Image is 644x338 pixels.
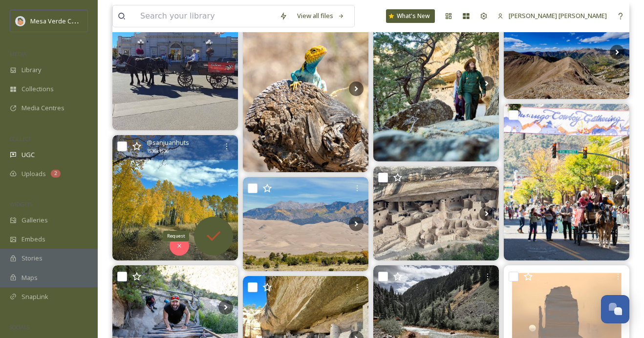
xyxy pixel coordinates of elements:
[509,11,607,20] span: [PERSON_NAME] [PERSON_NAME]
[21,235,45,244] span: Embeds
[112,135,238,260] img: The Sneffels Traverse Hike, where even the shuttle ride isn't too bad! #sanjuanhuts #fallcolors #...
[373,166,499,260] img: Mesa Verde, one of the more unique places I have visited, has a real aura. Excellent campsite too...
[135,5,275,27] input: Search your library
[243,177,368,271] img: We went on a road trip to southwest Colorado. We visited The Great Sand Dunes National Park, rode...
[163,231,189,241] div: Request
[21,273,38,282] span: Maps
[21,254,43,263] span: Stories
[147,138,189,147] span: @ sanjuanhuts
[147,148,169,155] span: 1536 x 1536
[21,150,35,159] span: UGC
[21,65,41,75] span: Library
[21,84,54,94] span: Collections
[10,323,29,331] span: SOCIALS
[16,16,25,26] img: MVC%20SnapSea%20logo%20%281%29.png
[21,216,48,225] span: Galleries
[601,295,629,323] button: Open Chat
[112,5,238,130] img: Did you see us? We were bringing Octoberfest cheer downtown today! Getting ready for Saturday eve...
[10,50,27,58] span: MEDIA
[292,6,349,25] a: View all files
[30,16,90,25] span: Mesa Verde Country
[386,9,435,23] a: What's New
[21,103,64,113] span: Media Centres
[21,292,48,301] span: SnapLink
[21,169,46,179] span: Uploads
[373,5,499,161] img: 🚨 Update on Colorado’s National Parks & Monuments 🚨 Parks remain OPEN during the federal shutdown...
[504,5,629,99] img: Durango’s Silver mountain 12,496 ft and Deadwood mountain 12,285 ft. 10/01/25 gorgeous October da...
[51,170,61,178] div: 2
[504,104,629,260] img: Don't miss all of the old west fun happening during the durango_cowboy_gathering Horseback Social...
[10,135,31,142] span: COLLECT
[10,200,32,208] span: WIDGETS
[493,6,612,25] a: [PERSON_NAME] [PERSON_NAME]
[243,5,368,172] img: Just a few details of Mesa Verde National Park Lizards, cacti, and some turkeys #averagewildexper...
